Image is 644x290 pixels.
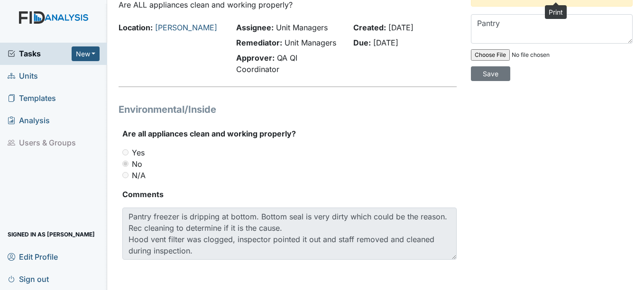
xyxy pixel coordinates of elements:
[122,128,296,139] label: Are all appliances clean and working properly?
[8,91,56,106] span: Templates
[471,66,510,81] input: Save
[119,23,153,32] strong: Location:
[122,172,129,178] input: N/A
[236,23,274,32] strong: Assignee:
[72,46,100,61] button: New
[155,23,217,32] a: [PERSON_NAME]
[122,208,456,260] textarea: Pantry freezer is dripping at bottom. Bottom seal is very dirty which could be the reason. Rec cl...
[122,189,456,200] strong: Comments
[119,102,456,117] h1: Environmental/Inside
[132,158,142,170] label: No
[8,272,49,286] span: Sign out
[8,48,72,59] a: Tasks
[285,38,336,47] span: Unit Managers
[545,5,567,19] div: Print
[132,170,146,181] label: N/A
[276,23,328,32] span: Unit Managers
[353,23,386,32] strong: Created:
[236,38,282,47] strong: Remediator:
[122,149,129,155] input: Yes
[353,38,371,47] strong: Due:
[373,38,398,47] span: [DATE]
[8,113,50,128] span: Analysis
[236,53,275,63] strong: Approver:
[388,23,414,32] span: [DATE]
[122,161,129,167] input: No
[8,249,58,264] span: Edit Profile
[8,69,38,83] span: Units
[8,227,95,242] span: Signed in as [PERSON_NAME]
[132,147,145,158] label: Yes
